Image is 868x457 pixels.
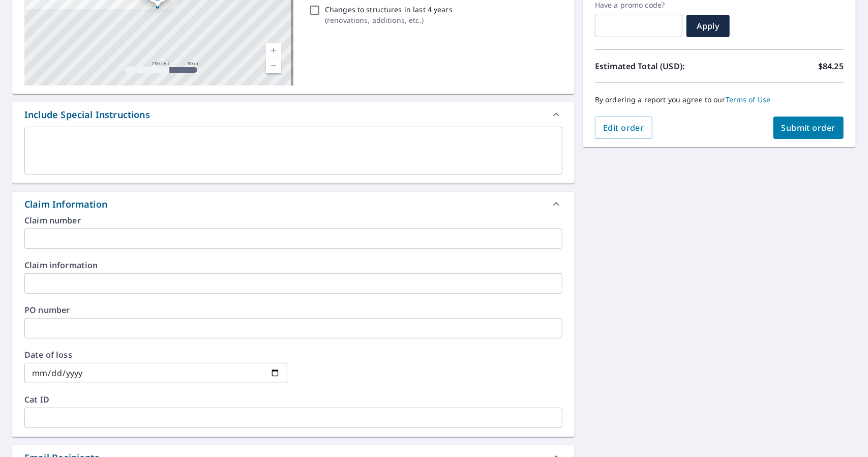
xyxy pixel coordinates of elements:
[818,60,844,72] p: $84.25
[595,95,844,104] p: By ordering a report you agree to our
[773,117,844,139] button: Submit order
[782,122,836,133] span: Submit order
[24,306,562,314] label: PO number
[266,58,281,73] a: Current Level 17, Zoom Out
[695,20,722,32] span: Apply
[266,43,281,58] a: Current Level 17, Zoom In
[686,15,730,37] button: Apply
[595,60,720,72] p: Estimated Total (USD):
[603,122,644,133] span: Edit order
[12,192,575,216] div: Claim Information
[24,395,562,404] label: Cat ID
[24,197,107,211] div: Claim Information
[595,1,682,10] label: Have a promo code?
[595,117,652,139] button: Edit order
[24,108,150,122] div: Include Special Instructions
[12,102,575,127] div: Include Special Instructions
[325,4,453,15] p: Changes to structures in last 4 years
[24,351,287,359] label: Date of loss
[24,261,562,269] label: Claim information
[726,95,771,104] a: Terms of Use
[325,15,453,25] p: ( renovations, additions, etc. )
[24,216,562,224] label: Claim number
